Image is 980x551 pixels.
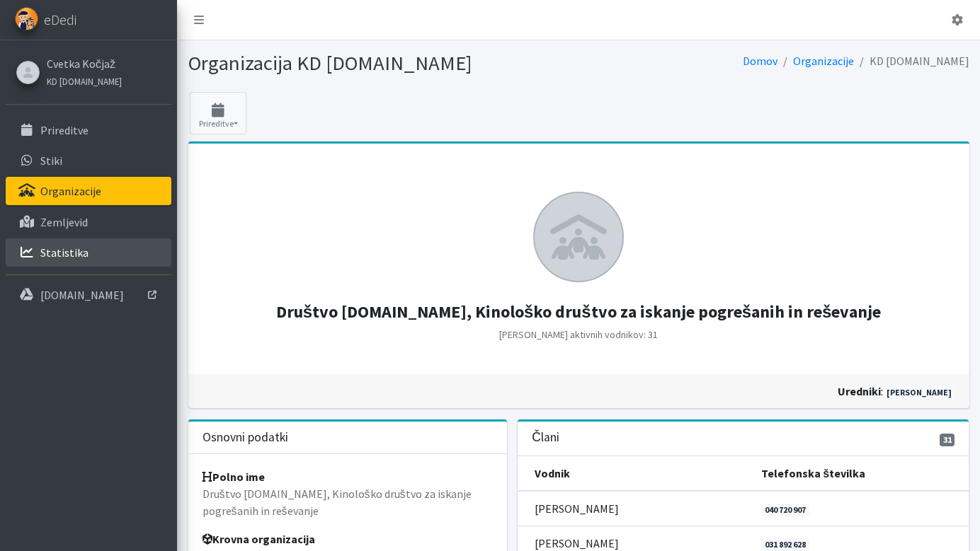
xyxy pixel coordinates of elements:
[518,491,753,526] td: [PERSON_NAME]
[6,238,171,267] a: Statistika
[940,434,955,446] span: 31
[190,92,246,134] button: Prireditve
[203,470,265,484] strong: Polno ime
[40,245,89,260] p: Statistika
[47,55,122,72] a: Cvetka Kočjaž
[188,51,574,76] h1: Organizacija KD [DOMAIN_NAME]
[6,208,171,236] a: Zemljevid
[276,301,882,323] strong: Društvo [DOMAIN_NAME], Kinološko društvo za iskanje pogrešanih in reševanje
[47,72,122,89] a: KD [DOMAIN_NAME]
[40,215,88,229] p: Zemljevid
[883,386,955,399] a: [PERSON_NAME]
[40,123,89,137] p: Prireditve
[761,538,809,551] a: 031 892 628
[44,9,76,30] span: eDedi
[532,430,559,445] h3: Člani
[743,54,777,68] a: Domov
[203,430,288,445] h3: Osnovni podatki
[6,146,171,175] a: Stiki
[518,456,753,491] th: Vodnik
[579,383,960,400] div: :
[6,177,171,205] a: Organizacije
[40,153,62,168] p: Stiki
[15,7,38,30] img: eDedi
[761,504,809,516] a: 040 720 907
[854,51,969,71] li: KD [DOMAIN_NAME]
[838,384,881,398] strong: uredniki
[203,532,315,546] strong: Krovna organizacija
[753,456,969,491] th: Telefonska številka
[40,288,124,302] p: [DOMAIN_NAME]
[499,328,658,341] small: [PERSON_NAME] aktivnih vodnikov: 31
[203,485,494,519] p: Društvo [DOMAIN_NAME], Kinološko društvo za iskanje pogrešanih in reševanje
[40,184,101,198] p: Organizacije
[47,76,122,87] small: KD [DOMAIN_NAME]
[6,281,171,309] a: [DOMAIN_NAME]
[6,116,171,144] a: Prireditve
[793,54,854,68] a: Organizacije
